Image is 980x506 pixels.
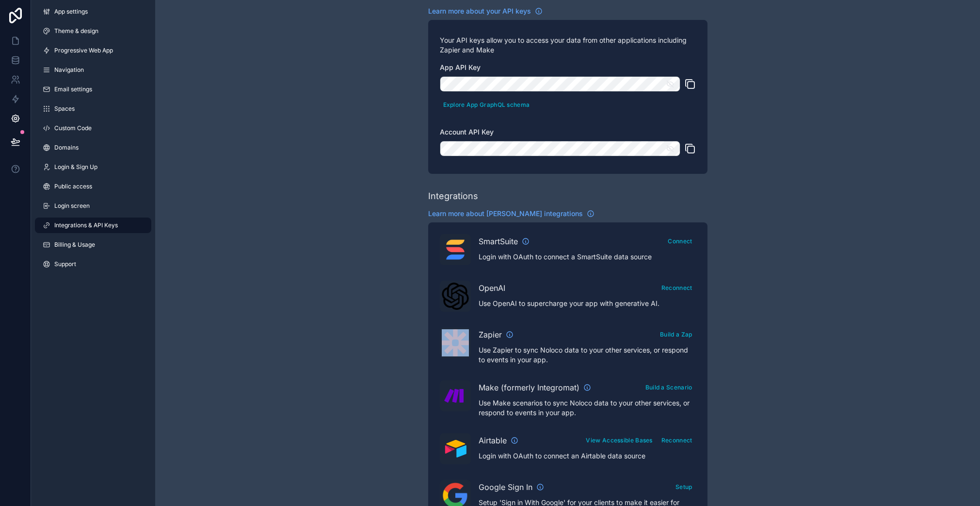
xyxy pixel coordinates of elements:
[479,382,579,393] span: Make (formerly Integromat)
[35,198,151,214] a: Login screen
[54,202,90,210] span: Login screen
[35,43,151,58] a: Progressive Web App
[479,435,507,446] span: Airtable
[642,382,696,391] a: Build a Scenario
[672,480,696,494] button: Setup
[479,329,502,340] span: Zapier
[35,120,151,136] a: Custom Code
[35,82,151,97] a: Email settings
[428,6,531,16] span: Learn more about your API keys
[54,85,92,93] span: Email settings
[442,382,469,409] img: Make (formerly Integromat)
[428,209,583,219] span: Learn more about [PERSON_NAME] integrations
[657,329,695,338] a: Build a Zap
[658,435,696,444] a: Reconnect
[54,163,97,171] span: Login & Sign Up
[442,329,469,356] img: Zapier
[664,236,695,245] a: Connect
[35,237,151,253] a: Billing & Usage
[440,128,494,136] span: Account API Key
[428,189,478,203] div: Integrations
[35,159,151,175] a: Login & Sign Up
[442,440,469,458] img: Airtable
[658,282,696,292] a: Reconnect
[658,433,696,447] button: Reconnect
[35,101,151,117] a: Spaces
[35,4,151,19] a: App settings
[54,124,92,132] span: Custom Code
[54,8,88,16] span: App settings
[54,144,79,152] span: Domains
[54,66,84,74] span: Navigation
[35,256,151,272] a: Support
[35,23,151,39] a: Theme & design
[442,283,469,310] img: OpenAI
[582,435,656,444] a: View Accessible Bases
[664,234,695,248] button: Connect
[440,98,533,112] button: Explore App GraphQL schema
[658,281,696,295] button: Reconnect
[54,27,98,35] span: Theme & design
[35,218,151,233] a: Integrations & API Keys
[54,183,92,190] span: Public access
[479,252,696,262] p: Login with OAuth to connect a SmartSuite data source
[479,282,505,294] span: OpenAI
[35,140,151,155] a: Domains
[54,221,118,229] span: Integrations & API Keys
[672,481,696,491] a: Setup
[479,398,696,418] p: Use Make scenarios to sync Noloco data to your other services, or respond to events in your app.
[479,299,696,308] p: Use OpenAI to supercharge your app with generative AI.
[54,105,75,113] span: Spaces
[479,481,532,493] span: Google Sign In
[54,260,76,268] span: Support
[54,47,113,54] span: Progressive Web App
[35,179,151,194] a: Public access
[440,99,533,109] a: Explore App GraphQL schema
[479,345,696,365] p: Use Zapier to sync Noloco data to your other services, or respond to events in your app.
[54,241,95,249] span: Billing & Usage
[428,6,543,16] a: Learn more about your API keys
[657,327,695,341] button: Build a Zap
[440,35,696,55] p: Your API keys allow you to access your data from other applications including Zapier and Make
[479,451,696,461] p: Login with OAuth to connect an Airtable data source
[35,62,151,78] a: Navigation
[428,209,594,219] a: Learn more about [PERSON_NAME] integrations
[642,380,696,394] button: Build a Scenario
[582,433,656,447] button: View Accessible Bases
[442,236,469,263] img: SmartSuite
[440,63,481,71] span: App API Key
[479,236,518,247] span: SmartSuite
